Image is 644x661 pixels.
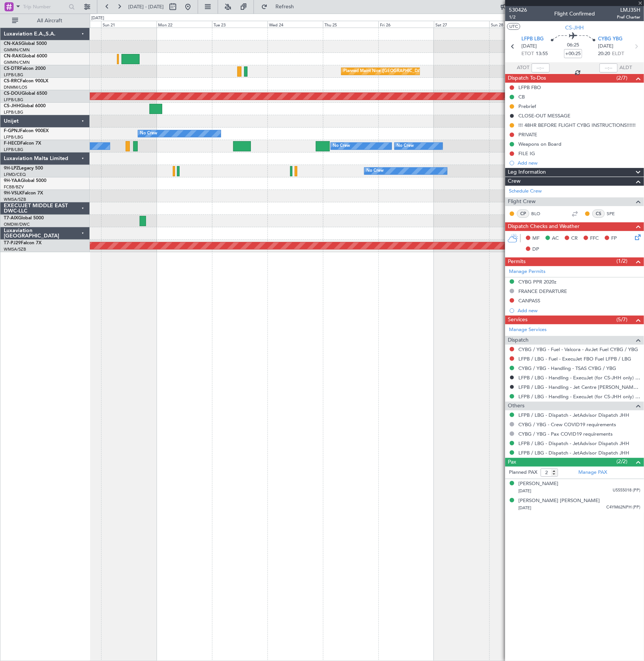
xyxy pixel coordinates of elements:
[4,216,18,220] span: T7-AIX
[4,141,20,146] span: F-HECD
[4,66,20,71] span: CS-DTR
[518,440,629,447] a: LFPB / LBG - Dispatch - JetAdvisor Dispatch JHH
[489,21,545,28] div: Sun 28
[611,235,617,242] span: FP
[517,210,529,218] div: CP
[91,15,104,22] div: [DATE]
[518,356,631,362] a: LFPB / LBG - Fuel - ExecuJet FBO Fuel LFPB / LBG
[4,97,23,103] a: LFPB/LBG
[4,241,21,245] span: T7-PJ29
[509,326,547,334] a: Manage Services
[4,79,48,83] a: CS-RRCFalcon 900LX
[518,480,558,488] div: [PERSON_NAME]
[20,18,80,23] span: All Aircraft
[612,50,624,58] span: ELDT
[518,431,613,437] a: CYBG / YBG - Pax COVID19 requirements
[617,257,628,265] span: (1/2)
[518,131,537,138] div: PRIVATE
[518,374,640,381] a: LFPB / LBG - Handling - ExecuJet (for CS-JHH only) LFPB / LBG
[508,316,527,324] span: Services
[4,47,30,53] a: GMMN/CMN
[267,21,323,28] div: Wed 24
[518,365,616,371] a: CYBG / YBG - Handling - TSAS CYBG / YBG
[522,43,537,50] span: [DATE]
[508,336,529,345] span: Dispatch
[508,197,536,206] span: Flight Crew
[606,504,640,511] span: C4YM62NPH (PP)
[598,43,613,50] span: [DATE]
[4,184,24,190] a: FCBB/BZV
[508,168,546,177] span: Leg Information
[4,104,46,108] a: CS-JHHGlobal 6000
[592,210,605,218] div: CS
[4,141,41,146] a: F-HECDFalcon 7X
[434,21,489,28] div: Sat 27
[518,279,556,285] div: CYBG PPR 2020z
[518,288,567,294] div: FRANCE DEPARTURE
[157,21,212,28] div: Mon 22
[343,66,427,77] div: Planned Maint Nice ([GEOGRAPHIC_DATA])
[4,79,20,83] span: CS-RRC
[617,316,628,324] span: (5/7)
[518,112,570,119] div: CLOSE-OUT MESSAGE
[531,210,548,217] a: BLO
[509,14,527,20] span: 1/2
[4,166,43,171] a: 9H-LPZLegacy 500
[617,6,640,14] span: LMJ35H
[4,179,46,183] a: 9H-YAAGlobal 5000
[536,50,548,58] span: 13:55
[4,109,23,115] a: LFPB/LBG
[4,166,19,171] span: 9H-LPZ
[509,188,542,195] a: Schedule Crew
[518,505,531,511] span: [DATE]
[212,21,267,28] div: Tue 23
[518,297,540,304] div: CANPASS
[269,4,301,9] span: Refresh
[617,458,628,465] span: (2/2)
[508,74,546,83] span: Dispatch To-Dos
[508,458,516,467] span: Pax
[518,141,561,147] div: Weapons on Board
[518,488,531,494] span: [DATE]
[507,23,520,30] button: UTC
[518,346,638,353] a: CYBG / YBG - Fuel - Valcora - AvJet Fuel CYBG / YBG
[598,35,622,43] span: CYBG YBG
[4,179,21,183] span: 9H-YAA
[518,307,640,314] div: Add new
[518,160,640,166] div: Add new
[522,50,534,58] span: ETOT
[128,3,164,10] span: [DATE] - [DATE]
[567,42,579,49] span: 06:25
[613,487,640,494] span: U5555018 (PP)
[517,64,530,72] span: ATOT
[518,384,640,390] a: LFPB / LBG - Handling - Jet Centre [PERSON_NAME] Aviation EGNV / MME
[4,172,26,177] a: LFMD/CEQ
[4,42,47,46] a: CN-KASGlobal 5000
[4,91,47,96] a: CS-DOUGlobal 6500
[4,222,30,227] a: OMDW/DWC
[532,246,539,253] span: DP
[4,191,22,196] span: 9H-VSLK
[590,235,599,242] span: FFC
[378,21,434,28] div: Fri 26
[617,74,628,82] span: (2/7)
[4,54,47,59] a: CN-RAKGlobal 6000
[4,129,20,133] span: F-GPNJ
[4,134,23,140] a: LFPB/LBG
[554,10,595,18] div: Flight Confirmed
[8,15,82,27] button: All Aircraft
[518,122,636,128] div: !!! 48HR BEFORE FLIGHT CYBG INSTRUCTIONS!!!!!!
[4,42,21,46] span: CN-KAS
[4,72,23,78] a: LFPB/LBG
[508,257,526,266] span: Permits
[333,140,350,152] div: No Crew
[508,222,579,231] span: Dispatch Checks and Weather
[508,402,524,410] span: Others
[522,35,544,43] span: LFPB LBG
[4,129,49,133] a: F-GPNJFalcon 900EX
[619,64,632,72] span: ALDT
[508,177,521,186] span: Crew
[4,85,27,90] a: DNMM/LOS
[617,14,640,20] span: Pref Charter
[4,216,44,220] a: T7-AIXGlobal 5000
